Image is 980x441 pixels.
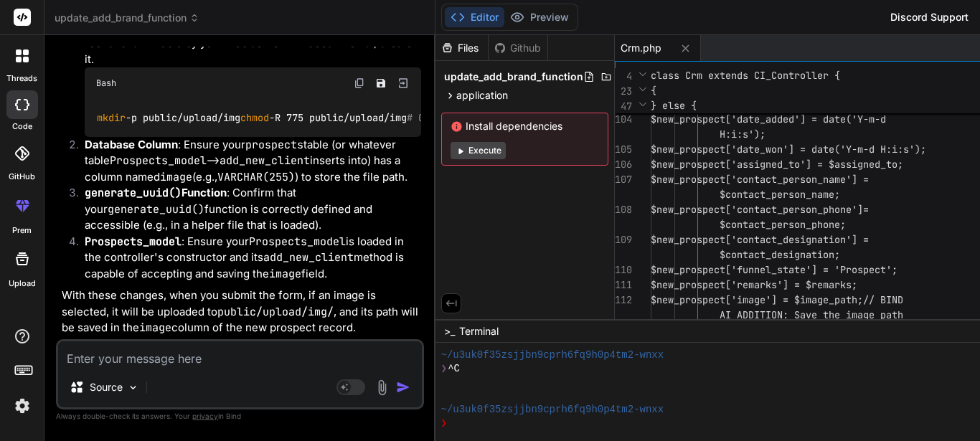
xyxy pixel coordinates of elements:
[720,218,846,231] span: $contact_person_phone;
[615,172,632,187] div: 107
[73,185,421,234] li: : Confirm that your function is correctly defined and accessible (e.g., in a helper file that is ...
[9,278,36,290] label: Upload
[869,158,903,171] span: ed_to;
[621,41,661,55] span: Crm.php
[9,171,35,183] label: GitHub
[85,138,178,151] strong: Database Column
[651,233,869,246] span: $new_prospect['contact_designation'] =
[615,232,632,247] div: 109
[615,202,632,217] div: 108
[651,99,697,112] span: } else {
[651,293,863,306] span: $new_prospect['image'] = $image_path;
[441,362,448,376] span: ❯
[869,113,886,125] span: m-d
[96,77,116,89] span: Bash
[615,69,632,84] span: 4
[863,203,869,216] span: =
[651,263,869,276] span: $new_prospect['funnel_state'] = 'Prosp
[6,72,37,85] label: threads
[85,186,182,200] code: generate_uuid()
[249,234,346,249] code: Prospects_model
[445,7,504,27] button: Editor
[651,69,840,82] span: class Crm extends CI_Controller {
[615,142,632,157] div: 105
[456,88,508,103] span: application
[615,157,632,172] div: 106
[615,293,632,308] div: 112
[397,77,410,90] img: Open in Browser
[374,379,390,396] img: attachment
[90,380,123,394] p: Source
[108,202,204,217] code: generate_uuid()
[459,324,499,338] span: Terminal
[96,110,661,125] code: -p public/upload/img -R 775 public/upload/img
[615,84,632,99] span: 23
[441,417,448,430] span: ❯
[720,128,765,141] span: H:i:s');
[869,143,926,156] span: d H:i:s');
[73,3,421,136] li: : Make sure the directory exists in your CodeIgniter project root and is writable by your web ser...
[192,412,218,420] span: privacy
[160,170,192,184] code: image
[240,111,269,124] span: chmod
[869,263,897,276] span: ect';
[269,267,301,281] code: image
[451,119,599,133] span: Install dependencies
[489,41,547,55] div: Github
[435,41,488,55] div: Files
[371,73,391,93] button: Save file
[245,138,303,152] code: prospects
[441,403,664,417] span: ~/u3uk0f35zsjjbn9cprh6fq9h0p4tm2-wnxx
[720,188,840,201] span: $contact_person_name;
[651,113,869,125] span: $new_prospect['date_added'] = date('Y-
[720,248,840,261] span: $contact_designation;
[73,137,421,186] li: : Ensure your table (or whatever table inserts into) has a column named (e.g., ) to store the fil...
[263,250,354,265] code: add_new_client
[56,409,424,423] p: Always double-check its answers. Your in Bind
[651,158,869,171] span: $new_prospect['assigned_to'] = $assign
[451,142,506,159] button: Execute
[97,111,126,124] span: mkdir
[651,173,869,186] span: $new_prospect['contact_person_name'] =
[407,111,659,124] span: # Or appropriate permissions for your server
[651,203,863,216] span: $new_prospect['contact_person_phone']
[396,380,410,394] img: icon
[651,143,869,156] span: $new_prospect['date_won'] = date('Y-m-
[85,186,227,199] strong: Function
[62,288,421,336] p: With these changes, when you submit the form, if an image is selected, it will be uploaded to , a...
[444,324,455,338] span: >_
[651,84,656,97] span: {
[217,170,295,184] code: VARCHAR(255)
[615,278,632,293] div: 111
[55,11,199,25] span: update_add_brand_function
[615,112,632,127] div: 104
[720,308,903,321] span: AI ADDITION: Save the image path
[444,70,583,84] span: update_add_brand_function
[615,99,632,114] span: 47
[217,305,334,319] code: public/upload/img/
[12,224,32,237] label: prem
[615,262,632,278] div: 110
[882,6,977,29] div: Discord Support
[441,348,664,362] span: ~/u3uk0f35zsjjbn9cprh6fq9h0p4tm2-wnxx
[10,394,34,418] img: settings
[85,234,182,249] code: Prospects_model
[12,120,32,133] label: code
[354,77,365,89] img: copy
[139,321,171,335] code: image
[448,362,460,376] span: ^C
[73,234,421,283] li: : Ensure your is loaded in the controller's constructor and its method is capable of accepting an...
[504,7,575,27] button: Preview
[110,153,310,168] code: Prospects_model->add_new_client
[863,293,903,306] span: // BIND
[651,278,857,291] span: $new_prospect['remarks'] = $remarks;
[127,381,139,394] img: Pick Models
